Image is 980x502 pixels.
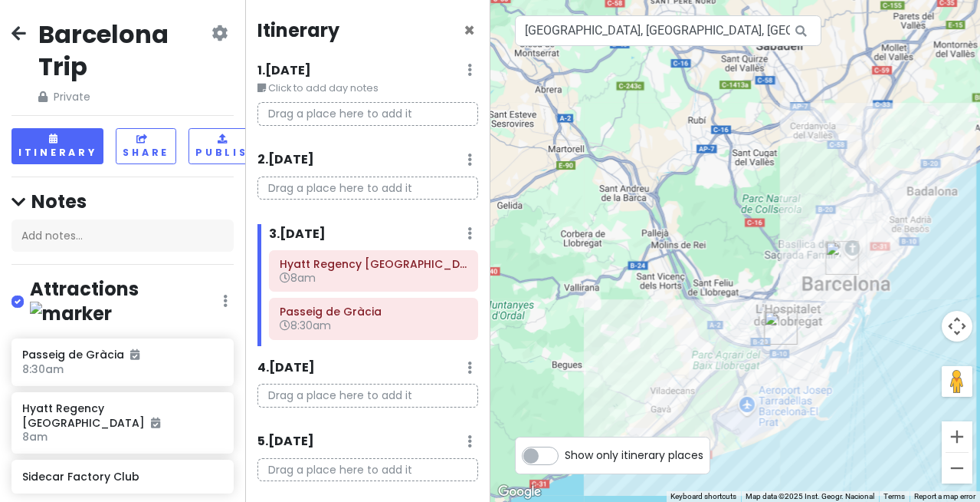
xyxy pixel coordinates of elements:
h6: Sidecar Factory Club [22,470,222,484]
img: marker [30,302,112,325]
p: Drag a place here to add it [257,458,478,482]
button: Drag Pegman onto the map to open Street View [942,366,972,397]
span: 8:30am [22,362,64,377]
h6: 4 . [DATE] [257,360,315,376]
h4: Itinerary [257,18,339,42]
img: Google [494,482,545,502]
div: Hyatt Regency Barcelona Tower [764,311,798,345]
span: 8am [22,429,48,444]
h6: Hyatt Regency Barcelona Tower [280,257,467,271]
i: Added to itinerary [151,418,160,428]
button: Share [116,128,176,164]
span: Private [38,88,208,105]
span: Close itinerary [464,18,475,43]
h4: Notes [11,190,234,213]
button: Map camera controls [942,311,972,342]
h4: Attractions [30,277,223,326]
button: Publish [188,128,264,164]
h6: 3 . [DATE] [269,226,326,243]
h6: 2 . [DATE] [257,152,314,168]
button: Zoom in [942,421,972,452]
a: Open this area in Google Maps (opens a new window) [494,482,545,502]
input: Search a place [515,15,821,46]
button: Itinerary [11,128,103,164]
span: 8am [280,270,316,286]
h6: 5 . [DATE] [257,434,314,450]
small: Click to add day notes [257,81,478,96]
button: Close [464,21,475,40]
h6: 1 . [DATE] [257,63,311,79]
span: 8:30am [280,318,331,333]
p: Drag a place here to add it [257,384,478,408]
p: Drag a place here to add it [257,102,478,126]
h2: Barcelona Trip [38,18,208,82]
div: Add notes... [11,220,234,252]
span: Map data ©2025 Inst. Geogr. Nacional [746,492,874,500]
p: Drag a place here to add it [257,177,478,200]
a: Report a map error [914,492,975,500]
i: Added to itinerary [130,349,139,360]
h6: Passeig de Gràcia [280,305,467,319]
button: Keyboard shortcuts [670,491,736,502]
a: Terms (opens in new tab) [883,492,905,500]
div: Passeig de Gràcia [825,241,859,275]
span: Show only itinerary places [565,447,703,464]
h6: Hyatt Regency [GEOGRAPHIC_DATA] [22,401,222,429]
h6: Passeig de Gràcia [22,348,222,362]
button: Zoom out [942,453,972,484]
